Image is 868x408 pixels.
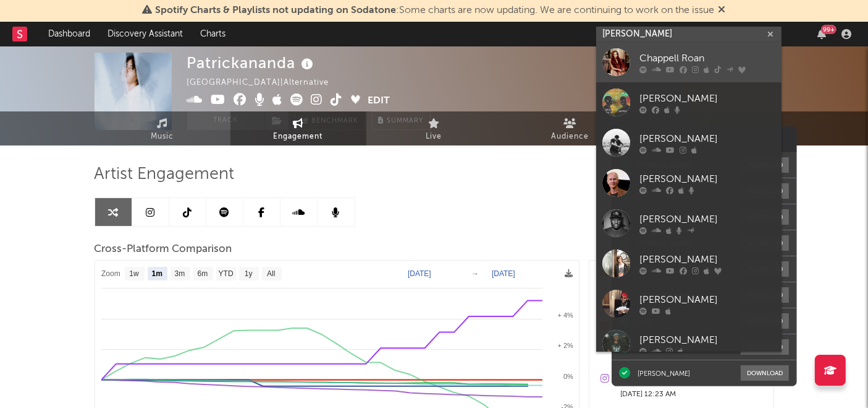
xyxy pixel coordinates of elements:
text: All [267,270,275,279]
text: [DATE] [492,269,515,278]
a: [PERSON_NAME] [596,163,782,203]
a: Music [95,111,230,145]
a: Discovery Assistant [99,22,192,46]
a: Engagement [230,111,366,145]
text: + 4% [557,311,573,319]
text: 3m [174,270,185,279]
a: [PERSON_NAME] [596,82,782,123]
span: Engagement [274,129,323,144]
text: → [471,269,479,278]
div: [PERSON_NAME] [639,92,775,106]
div: [PERSON_NAME] [639,172,775,187]
button: Edit [368,93,390,109]
div: [GEOGRAPHIC_DATA] | Alternative [187,76,343,90]
div: [PERSON_NAME] [638,369,690,378]
a: Charts [192,22,234,46]
a: Chappell Roan [596,42,782,82]
a: [PERSON_NAME] [596,243,782,284]
button: 99+ [817,29,826,39]
a: [PERSON_NAME] [596,123,782,163]
div: [PERSON_NAME] [639,212,775,227]
div: [PERSON_NAME] [639,132,775,147]
span: Music [151,129,174,144]
text: YTD [218,270,233,279]
div: [PERSON_NAME] [639,293,775,308]
span: Audience [551,129,589,144]
span: Dismiss [718,6,726,15]
a: Live [366,111,502,145]
span: Spotify Charts & Playlists not updating on Sodatone [156,6,397,15]
input: Search for artists [596,27,782,42]
a: Audience [502,111,638,145]
a: [PERSON_NAME] [596,284,782,324]
a: [PERSON_NAME] [596,324,782,364]
a: Dashboard [40,22,99,46]
span: Live [426,129,442,144]
a: [PERSON_NAME] [596,203,782,243]
span: Artist Engagement [95,167,235,182]
text: 1w [129,270,139,279]
div: Chappell Roan [639,51,775,66]
button: Download [741,365,789,381]
div: 99 + [821,25,836,34]
text: 6m [197,270,208,279]
text: 0% [563,373,573,380]
span: : Some charts are now updating. We are continuing to work on the issue [156,6,715,15]
text: Zoom [101,270,120,279]
text: 1y [244,270,252,279]
text: 1m [151,270,162,279]
div: [PERSON_NAME] [639,333,775,348]
text: + 2% [557,342,573,349]
text: [DATE] [408,269,431,278]
div: [PERSON_NAME] [639,253,775,267]
div: [DATE] 12:23 AM [620,387,767,402]
div: Patrickananda [187,53,317,73]
span: Cross-Platform Comparison [95,242,232,257]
